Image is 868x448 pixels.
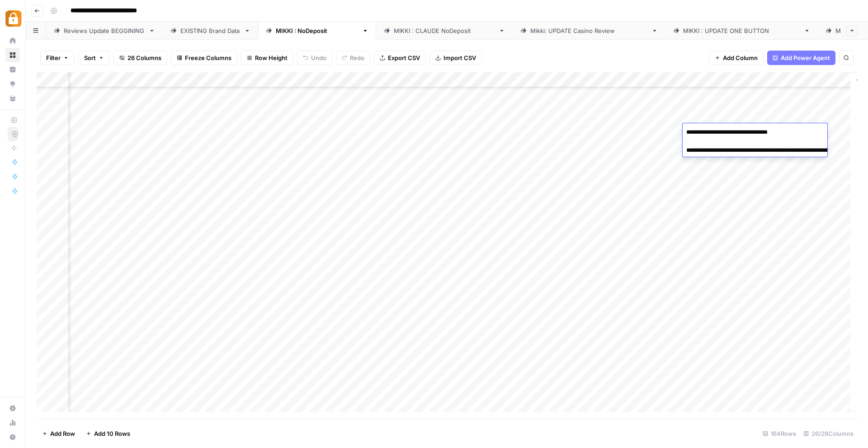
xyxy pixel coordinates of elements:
[84,53,96,62] span: Sort
[683,126,863,166] textarea: To enrich screen reader interactions, please activate Accessibility in Grammarly extension settings
[297,51,332,65] button: Undo
[350,53,364,62] span: Redo
[759,426,800,441] div: 164 Rows
[709,51,764,65] button: Add Column
[336,51,370,65] button: Redo
[180,26,241,35] div: EXISTING Brand Data
[185,53,231,62] span: Freeze Columns
[5,77,20,91] a: Opportunities
[276,26,359,35] div: [PERSON_NAME] : NoDeposit
[5,430,20,444] button: Help + Support
[388,53,420,62] span: Export CSV
[163,22,258,40] a: EXISTING Brand Data
[429,51,482,65] button: Import CSV
[94,429,130,438] span: Add 10 Rows
[5,91,20,106] a: Your Data
[800,426,857,441] div: 26/26 Columns
[5,62,20,77] a: Insights
[50,429,75,438] span: Add Row
[40,51,75,65] button: Filter
[394,26,495,35] div: [PERSON_NAME] : [PERSON_NAME]
[5,48,20,62] a: Browse
[80,426,136,441] button: Add 10 Rows
[46,22,163,40] a: Reviews Update BEGGINING
[113,51,167,65] button: 26 Columns
[443,53,476,62] span: Import CSV
[530,26,648,35] div: [PERSON_NAME]: UPDATE Casino Review
[5,33,20,48] a: Home
[5,10,22,27] img: Adzz Logo
[665,22,818,40] a: [PERSON_NAME] : UPDATE ONE BUTTON
[46,53,61,62] span: Filter
[723,53,758,62] span: Add Column
[171,51,237,65] button: Freeze Columns
[5,401,20,415] a: Settings
[311,53,326,62] span: Undo
[767,51,835,65] button: Add Power Agent
[255,53,288,62] span: Row Height
[513,22,665,40] a: [PERSON_NAME]: UPDATE Casino Review
[78,51,110,65] button: Sort
[37,426,80,441] button: Add Row
[5,7,20,30] button: Workspace: Adzz
[5,415,20,430] a: Usage
[781,53,830,62] span: Add Power Agent
[241,51,293,65] button: Row Height
[64,26,145,35] div: Reviews Update BEGGINING
[258,22,376,40] a: [PERSON_NAME] : NoDeposit
[683,26,800,35] div: [PERSON_NAME] : UPDATE ONE BUTTON
[127,53,161,62] span: 26 Columns
[376,22,513,40] a: [PERSON_NAME] : [PERSON_NAME]
[374,51,426,65] button: Export CSV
